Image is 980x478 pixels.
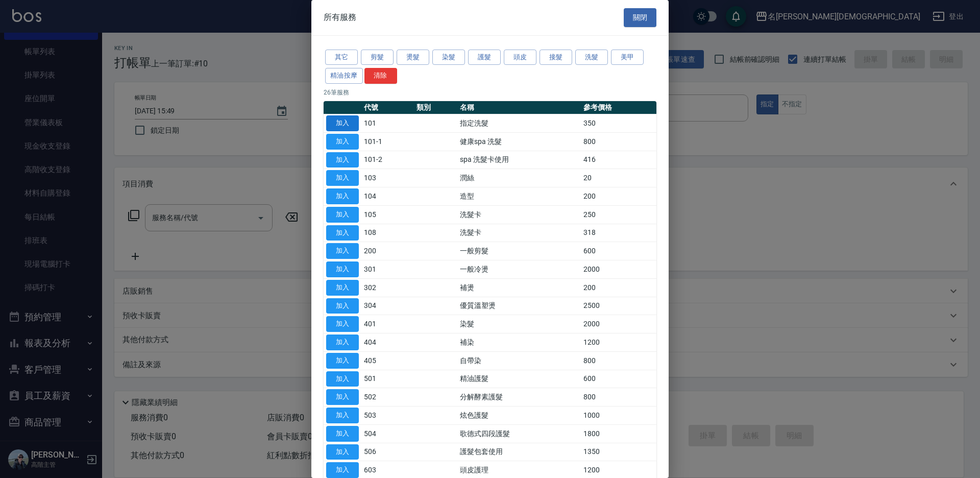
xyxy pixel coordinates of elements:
button: 加入 [326,134,359,150]
td: 416 [581,151,656,169]
td: 1350 [581,443,656,461]
button: 加入 [326,207,359,223]
td: 精油護髮 [457,370,581,388]
button: 加入 [326,389,359,405]
td: 潤絲 [457,169,581,187]
td: 800 [581,132,656,151]
button: 頭皮 [504,50,536,65]
td: 101 [361,114,414,133]
td: 800 [581,351,656,370]
td: 健康spa 洗髮 [457,132,581,151]
button: 剪髮 [361,50,394,65]
td: 指定洗髮 [457,114,581,133]
td: 染髮 [457,315,581,333]
td: 105 [361,205,414,224]
td: 405 [361,351,414,370]
td: 補燙 [457,278,581,297]
button: 加入 [326,261,359,277]
td: 2500 [581,297,656,315]
td: 104 [361,187,414,206]
button: 加入 [326,334,359,350]
td: 1800 [581,424,656,443]
td: 1200 [581,333,656,352]
button: 加入 [326,426,359,442]
button: 燙髮 [397,50,429,65]
td: 301 [361,260,414,279]
td: 600 [581,370,656,388]
button: 接髮 [540,50,572,65]
td: 歌德式四段護髮 [457,424,581,443]
td: 2000 [581,260,656,279]
button: 加入 [326,444,359,460]
td: 504 [361,424,414,443]
button: 其它 [325,50,358,65]
td: 200 [361,242,414,260]
button: 關閉 [624,8,656,27]
button: 加入 [326,152,359,168]
button: 護髮 [468,50,501,65]
td: 103 [361,169,414,187]
th: 類別 [414,101,457,114]
button: 加入 [326,115,359,131]
button: 加入 [326,225,359,241]
td: 404 [361,333,414,352]
button: 加入 [326,316,359,332]
button: 精油按摩 [325,68,363,84]
td: 600 [581,242,656,260]
button: 加入 [326,243,359,259]
td: 250 [581,205,656,224]
td: 800 [581,388,656,407]
td: 補染 [457,333,581,352]
button: 加入 [326,371,359,387]
td: 2000 [581,315,656,333]
button: 加入 [326,280,359,296]
td: 302 [361,278,414,297]
button: 清除 [364,68,397,84]
td: 101-2 [361,151,414,169]
td: 502 [361,388,414,407]
td: 護髮包套使用 [457,443,581,461]
td: 一般剪髮 [457,242,581,260]
td: 506 [361,443,414,461]
button: 加入 [326,188,359,204]
td: 造型 [457,187,581,206]
td: 自帶染 [457,351,581,370]
button: 洗髮 [575,50,608,65]
td: 401 [361,315,414,333]
td: 炫色護髮 [457,407,581,425]
td: 20 [581,169,656,187]
td: 350 [581,114,656,133]
button: 加入 [326,353,359,369]
button: 加入 [326,298,359,314]
td: 503 [361,407,414,425]
button: 加入 [326,170,359,186]
td: 501 [361,370,414,388]
button: 美甲 [611,50,644,65]
span: 所有服務 [324,12,356,22]
button: 染髮 [432,50,465,65]
th: 參考價格 [581,101,656,114]
td: 1000 [581,407,656,425]
p: 26 筆服務 [324,88,656,97]
button: 加入 [326,408,359,423]
th: 代號 [361,101,414,114]
td: 洗髮卡 [457,205,581,224]
td: 101-1 [361,132,414,151]
td: 200 [581,278,656,297]
th: 名稱 [457,101,581,114]
td: 108 [361,224,414,242]
td: spa 洗髮卡使用 [457,151,581,169]
td: 一般冷燙 [457,260,581,279]
td: 318 [581,224,656,242]
button: 加入 [326,462,359,478]
td: 200 [581,187,656,206]
td: 優質溫塑燙 [457,297,581,315]
td: 洗髮卡 [457,224,581,242]
td: 304 [361,297,414,315]
td: 分解酵素護髮 [457,388,581,407]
